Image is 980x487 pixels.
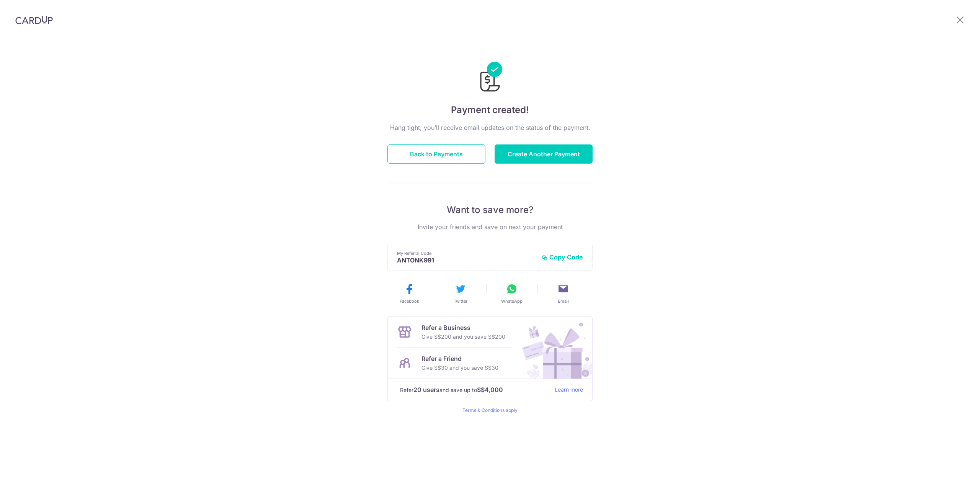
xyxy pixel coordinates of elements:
a: Learn more [555,385,583,395]
p: Refer a Friend [421,354,498,363]
button: Copy Code [542,253,583,261]
p: Refer and save up to [400,385,549,395]
p: Refer a Business [421,323,505,332]
p: Hang tight, you’ll receive email updates on the status of the payment. [387,123,593,132]
p: Give S$200 and you save S$200 [421,332,505,341]
p: Want to save more? [387,204,593,216]
strong: S$4,000 [477,385,503,394]
img: Payments [478,62,502,94]
button: Twitter [438,283,483,304]
span: Facebook [400,298,419,304]
img: CardUp [15,15,53,25]
span: Email [558,298,569,304]
button: Facebook [387,283,432,304]
img: Refer [515,317,592,379]
h4: Payment created! [387,103,593,117]
button: Email [541,283,586,304]
button: WhatsApp [489,283,534,304]
strong: 20 users [413,385,439,394]
p: Give S$30 and you save S$30 [421,363,498,372]
span: Twitter [454,298,467,304]
p: My Referral Code [397,250,536,256]
a: Terms & Conditions apply [462,407,518,413]
button: Back to Payments [387,144,485,164]
span: WhatsApp [501,298,523,304]
p: Invite your friends and save on next your payment [387,222,593,231]
button: Create Another Payment [495,144,593,164]
p: ANTONK991 [397,256,536,264]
